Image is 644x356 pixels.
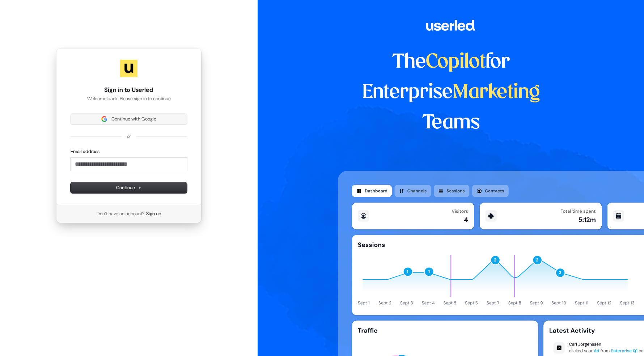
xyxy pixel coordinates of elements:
[111,116,156,122] span: Continue with Google
[71,182,187,193] button: Continue
[146,211,161,217] a: Sign up
[71,86,187,94] h1: Sign in to Userled
[426,53,486,72] span: Copilot
[120,60,137,77] img: Userled
[71,96,187,102] p: Welcome back! Please sign in to continue
[71,114,187,124] button: Sign in with GoogleContinue with Google
[71,148,99,155] label: Email address
[453,83,540,102] span: Marketing
[127,133,131,140] p: or
[116,185,141,191] span: Continue
[97,211,145,217] span: Don’t have an account?
[101,116,107,122] img: Sign in with Google
[338,47,564,138] h1: The for Enterprise Teams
